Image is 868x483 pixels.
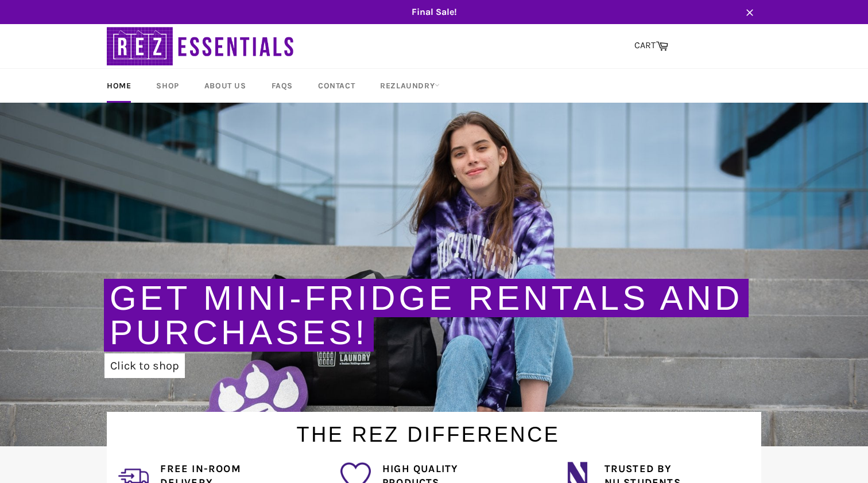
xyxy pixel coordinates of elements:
[145,69,190,103] a: Shop
[104,353,185,378] a: Click to shop
[629,34,674,58] a: CART
[110,279,743,352] a: Get Mini-Fridge Rentals and Purchases!
[107,24,296,68] img: RezEssentials
[307,69,366,103] a: Contact
[95,69,142,103] a: Home
[369,69,451,103] a: RezLaundry
[260,69,304,103] a: FAQs
[193,69,258,103] a: About Us
[95,6,773,18] span: Final Sale!
[95,412,761,449] h1: The Rez Difference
